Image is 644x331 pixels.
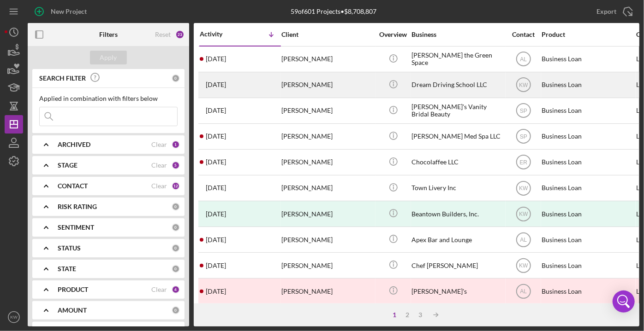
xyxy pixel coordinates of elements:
div: Business Loan [542,227,634,252]
div: Business Loan [542,150,634,174]
div: [PERSON_NAME] [281,99,374,123]
time: 2025-06-25 14:58 [206,107,226,114]
time: 2025-06-13 15:23 [206,210,226,218]
div: Clear [151,286,167,293]
text: KW [10,315,18,320]
div: [PERSON_NAME] [281,124,374,149]
div: Business [411,31,504,38]
text: AL [520,288,527,295]
b: RISK RATING [58,203,97,210]
div: 23 [175,30,185,39]
div: [PERSON_NAME] [281,253,374,278]
button: New Project [28,2,96,21]
div: Business Loan [542,124,634,149]
div: 0 [172,244,180,252]
b: CONTACT [58,182,88,190]
div: Clear [151,162,167,169]
div: Export [596,2,616,21]
div: Beantown Builders, Inc. [411,202,504,226]
div: Chocolaffee LLC [411,150,504,174]
text: AL [520,56,527,63]
b: AMOUNT [58,307,87,314]
b: SENTIMENT [58,224,94,231]
div: Chef [PERSON_NAME] [411,253,504,278]
text: KW [519,211,528,217]
div: Business Loan [542,73,634,97]
div: 3 [414,311,427,319]
div: [PERSON_NAME] [281,279,374,303]
time: 2025-06-25 15:31 [206,81,226,88]
div: Contact [506,31,541,38]
div: 0 [172,203,180,211]
b: STATUS [58,244,81,252]
div: 5 [172,161,180,169]
div: Applied in combination with filters below [39,95,178,102]
b: ARCHIVED [58,141,90,148]
div: 0 [172,265,180,273]
div: Open Intercom Messenger [613,290,635,313]
text: AL [520,237,527,243]
div: 0 [172,74,180,82]
div: 59 of 601 Projects • $8,708,807 [291,8,376,15]
div: [PERSON_NAME] [281,73,374,97]
div: Apply [100,51,117,64]
b: Filters [99,31,118,38]
div: Business Loan [542,47,634,71]
div: New Project [51,2,87,21]
text: SP [519,134,527,140]
div: [PERSON_NAME] the Green Space [411,47,504,71]
b: PRODUCT [58,286,88,293]
div: Business Loan [542,176,634,200]
div: [PERSON_NAME] [281,150,374,174]
div: Business Loan [542,202,634,226]
div: [PERSON_NAME]'s [411,279,504,303]
button: Apply [90,51,127,64]
text: KW [519,185,528,192]
div: [PERSON_NAME] Med Spa LLC [411,124,504,149]
div: 4 [172,285,180,294]
time: 2025-06-17 21:33 [206,184,226,192]
div: Dream Driving School LLC [411,73,504,97]
text: KW [519,262,528,269]
button: Export [587,2,639,21]
div: Reset [155,31,171,38]
time: 2025-06-09 00:54 [206,262,226,269]
button: KW [5,308,23,326]
div: Clear [151,182,167,190]
div: [PERSON_NAME] [281,202,374,226]
text: KW [519,82,528,88]
div: 12 [172,182,180,190]
div: Business Loan [542,253,634,278]
div: Clear [151,141,167,148]
time: 2025-06-20 14:32 [206,133,226,140]
div: Activity [200,30,240,38]
div: Business Loan [542,99,634,123]
div: [PERSON_NAME] [281,47,374,71]
div: [PERSON_NAME] [281,176,374,200]
div: Business Loan [542,279,634,303]
div: 2 [401,311,414,319]
b: STAGE [58,162,78,169]
div: Product [542,31,634,38]
div: Town Livery Inc [411,176,504,200]
div: [PERSON_NAME] [281,227,374,252]
div: Client [281,31,374,38]
time: 2025-06-28 18:43 [206,55,226,63]
time: 2025-06-20 11:17 [206,158,226,166]
b: SEARCH FILTER [39,75,86,82]
b: STATE [58,265,76,273]
div: Overview [376,31,411,38]
div: Apex Bar and Lounge [411,227,504,252]
time: 2025-06-09 14:34 [206,236,226,244]
div: 0 [172,223,180,232]
time: 2025-06-08 16:09 [206,288,226,295]
text: SP [519,108,527,114]
div: 0 [172,306,180,314]
div: 1 [172,140,180,149]
div: 1 [388,311,401,319]
text: ER [519,159,527,166]
div: [PERSON_NAME]'s Vanity Bridal Beauty [411,99,504,123]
